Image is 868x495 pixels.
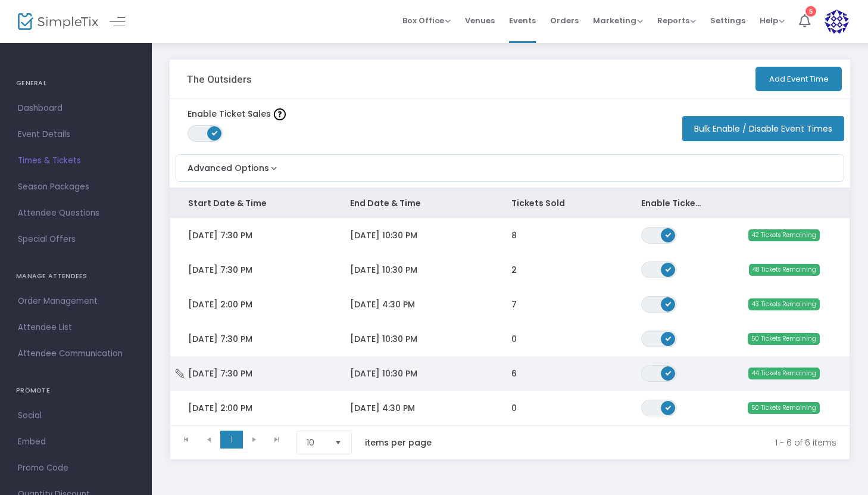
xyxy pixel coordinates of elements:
[511,333,517,345] span: 0
[748,333,820,345] span: 50 Tickets Remaining
[170,188,332,218] th: Start Date & Time
[511,368,517,379] span: 6
[16,379,136,403] h4: PROMOTE
[511,229,517,241] span: 8
[188,229,252,241] span: [DATE] 7:30 PM
[18,206,134,221] span: Attendee Questions
[188,298,252,310] span: [DATE] 2:00 PM
[188,108,286,120] label: Enable Ticket Sales
[748,368,820,379] span: 44 Tickets Remaining
[748,402,820,414] span: 50 Tickets Remaining
[18,232,134,247] span: Special Offers
[350,368,417,379] span: [DATE] 10:30 PM
[749,264,820,276] span: 48 Tickets Remaining
[511,264,517,276] span: 2
[665,300,671,306] span: ON
[665,335,671,341] span: ON
[593,15,643,26] span: Marketing
[188,402,252,414] span: [DATE] 2:00 PM
[274,108,286,120] img: question-mark
[494,188,623,218] th: Tickets Sold
[682,116,844,141] button: Bulk Enable / Disable Event Times
[18,434,134,450] span: Embed
[350,298,415,310] span: [DATE] 4:30 PM
[16,71,136,95] h4: GENERAL
[332,188,494,218] th: End Date & Time
[623,188,720,218] th: Enable Ticket Sales
[665,369,671,375] span: ON
[188,333,252,345] span: [DATE] 7:30 PM
[330,431,346,454] button: Select
[307,437,325,449] span: 10
[18,153,134,169] span: Times & Tickets
[365,437,432,449] label: items per page
[176,155,280,175] button: Advanced Options
[805,6,816,17] div: 5
[18,179,134,195] span: Season Packages
[550,5,579,36] span: Orders
[18,127,134,142] span: Event Details
[350,333,417,345] span: [DATE] 10:30 PM
[18,460,134,476] span: Promo Code
[212,130,218,136] span: ON
[710,5,745,36] span: Settings
[187,73,252,85] h3: The Outsiders
[18,346,134,362] span: Attendee Communication
[665,231,671,237] span: ON
[18,294,134,309] span: Order Management
[18,101,134,116] span: Dashboard
[188,368,252,379] span: [DATE] 7:30 PM
[665,404,671,410] span: ON
[18,320,134,335] span: Attendee List
[511,298,517,310] span: 7
[350,229,417,241] span: [DATE] 10:30 PM
[665,266,671,272] span: ON
[457,431,836,454] kendo-pager-info: 1 - 6 of 6 items
[657,15,696,26] span: Reports
[760,15,785,26] span: Help
[755,67,842,91] button: Add Event Time
[170,188,850,425] div: Data table
[220,431,243,449] span: Page 1
[465,5,495,36] span: Venues
[509,5,536,36] span: Events
[511,402,517,414] span: 0
[350,264,417,276] span: [DATE] 10:30 PM
[748,229,820,241] span: 42 Tickets Remaining
[18,408,134,424] span: Social
[350,402,415,414] span: [DATE] 4:30 PM
[16,264,136,288] h4: MANAGE ATTENDEES
[188,264,252,276] span: [DATE] 7:30 PM
[748,298,820,310] span: 43 Tickets Remaining
[402,15,451,26] span: Box Office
